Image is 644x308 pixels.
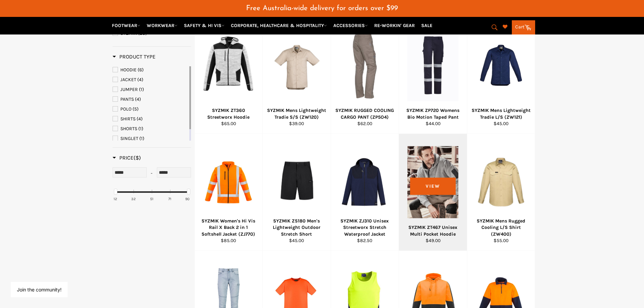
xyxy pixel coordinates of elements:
a: JUMPER [113,86,188,93]
div: SYZMIK Mens Rugged Cooling L/S Shirt (ZW400) [471,218,531,237]
input: Min Price [113,167,147,177]
div: SYZMIK Women's Hi Vis Rail X Back 2 in 1 Softshell Jacket (ZJ770) [199,218,258,237]
a: CORPORATE, HEALTHCARE & HOSPITALITY [228,20,330,31]
a: SYZMIK Women's Hi Vis Rail X Back 2 in 1 Softshell Jacket (ZJ770)SYZMIK Women's Hi Vis Rail X Bac... [194,134,263,251]
span: SHORTS [120,126,137,132]
span: (1) [139,136,144,141]
a: HOODIE [113,66,188,74]
a: ACCESSORIES [331,20,371,31]
span: (6) [138,67,144,73]
span: (4) [137,77,143,82]
span: SINGLET [120,136,138,141]
h3: Price($) [113,155,141,161]
div: SYZMIK ZP720 Womens Bio Motion Taped Pant [403,107,463,120]
div: SYZMIK ZT467 Unisex Multi Pocket Hoodie [403,224,463,237]
a: SYZMIK ZP720 Womens Bio Motion Taped PantSYZMIK ZP720 Womens Bio Motion Taped Pant$44.00 [399,17,467,134]
a: SINGLET [113,135,188,142]
button: Join the community! [17,287,62,292]
a: SYZMIK ZT467 Unisex Multi Pocket HoodieSYZMIK ZT467 Unisex Multi Pocket Hoodie$49.00View [399,134,467,251]
div: 90 [185,196,190,202]
a: JACKET [113,76,188,84]
a: SHORTS [113,125,188,133]
span: POLO [120,106,132,112]
a: FOOTWEAR [109,20,143,31]
span: (4) [135,96,141,102]
span: (1) [138,126,143,132]
div: SYZMIK RUGGED COOLING CARGO PANT (ZP5O4) [335,107,395,120]
a: RE-WORKIN' GEAR [372,20,418,31]
a: SYZMIK Mens Lightweight Tradie L/S (ZW121)SYZMIK Mens Lightweight Tradie L/S (ZW121)$45.00 [467,17,535,134]
a: SYZMIK ZJ310 Unisex Streetworx Stretch Waterproof JacketSYZMIK ZJ310 Unisex Streetworx Stretch Wa... [331,134,399,251]
span: (1) [139,87,144,92]
div: 32 [131,196,136,202]
a: Cart [512,20,535,34]
span: Price [113,155,141,161]
a: POLO [113,105,188,113]
span: (5) [133,106,139,112]
div: SYZMIK Mens Lightweight Tradie L/S (ZW121) [471,107,531,120]
span: Product Type [113,53,156,60]
a: SYZMIK ZS180 Men's Lightweight Outdoor Stretch ShortSYZMIK ZS180 Men's Lightweight Outdoor Stretc... [262,134,331,251]
span: JACKET [120,77,136,82]
span: (4) [137,116,143,122]
div: 51 [150,196,153,202]
span: HOODIE [120,67,137,73]
div: 12 [114,196,117,202]
div: SYZMIK ZT360 Streetworx Hoodie [199,107,258,120]
a: SALE [419,20,435,31]
div: SYZMIK ZJ310 Unisex Streetworx Stretch Waterproof Jacket [335,218,395,237]
span: PANTS [120,96,134,102]
a: PANTS [113,96,188,103]
span: ($) [134,155,141,161]
span: SHIRTS [120,116,136,122]
a: SYZMIK RUGGED COOLING CARGO PANT (ZP5O4)SYZMIK RUGGED COOLING CARGO PANT (ZP5O4)$62.00 [331,17,399,134]
input: Max Price [157,167,191,177]
div: SYZMIK Mens Lightweight Tradie S/S (ZW120) [267,107,327,120]
h3: Product Type [113,53,156,60]
a: SHIRTS [113,115,188,123]
a: SYZMIK Mens Lightweight Tradie S/S (ZW120)SYZMIK Mens Lightweight Tradie S/S (ZW120)$39.00 [262,17,331,134]
a: SAFETY & HI VIS [181,20,227,31]
a: SYZMIK Mens Rugged Cooling L/S Shirt (ZW400)SYZMIK Mens Rugged Cooling L/S Shirt (ZW400)$55.00 [467,134,535,251]
a: WORKWEAR [144,20,180,31]
div: SYZMIK ZS180 Men's Lightweight Outdoor Stretch Short [267,218,327,237]
div: 71 [168,196,171,202]
span: Free Australia-wide delivery for orders over $99 [246,5,398,12]
a: SYZMIK ZT360 Streetworx HoodieSYZMIK ZT360 Streetworx Hoodie$65.00 [194,17,263,134]
span: JUMPER [120,87,138,92]
div: - [147,167,157,180]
